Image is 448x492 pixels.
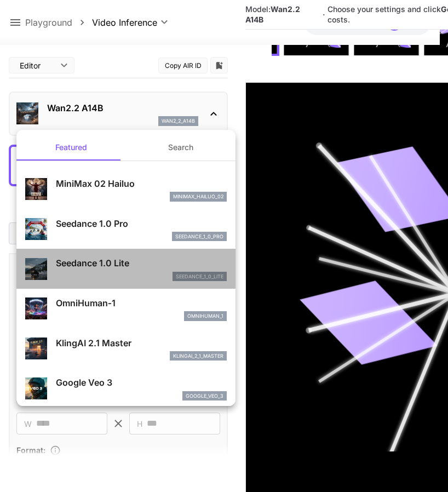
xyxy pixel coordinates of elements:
p: seedance_1_0_lite [176,273,223,281]
p: omnihuman_1 [187,312,223,320]
p: Seedance 1.0 Pro [56,217,227,230]
div: Google Veo 3google_veo_3 [25,371,227,405]
p: google_veo_3 [186,392,223,400]
div: OmniHuman‑1omnihuman_1 [25,292,227,325]
p: Google Veo 3 [56,376,227,389]
p: minimax_hailuo_02 [173,193,223,201]
p: MiniMax 02 Hailuo [56,177,227,190]
p: OmniHuman‑1 [56,296,227,310]
p: klingai_2_1_master [173,352,223,360]
div: Seedance 1.0 Liteseedance_1_0_lite [25,252,227,285]
p: seedance_1_0_pro [175,233,223,241]
p: Seedance 1.0 Lite [56,256,227,270]
p: KlingAI 2.1 Master [56,336,227,350]
button: Featured [16,134,126,161]
div: Seedance 1.0 Proseedance_1_0_pro [25,213,227,246]
div: MiniMax 02 Hailuominimax_hailuo_02 [25,173,227,206]
div: KlingAI 2.1 Masterklingai_2_1_master [25,332,227,365]
button: Search [126,134,236,161]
